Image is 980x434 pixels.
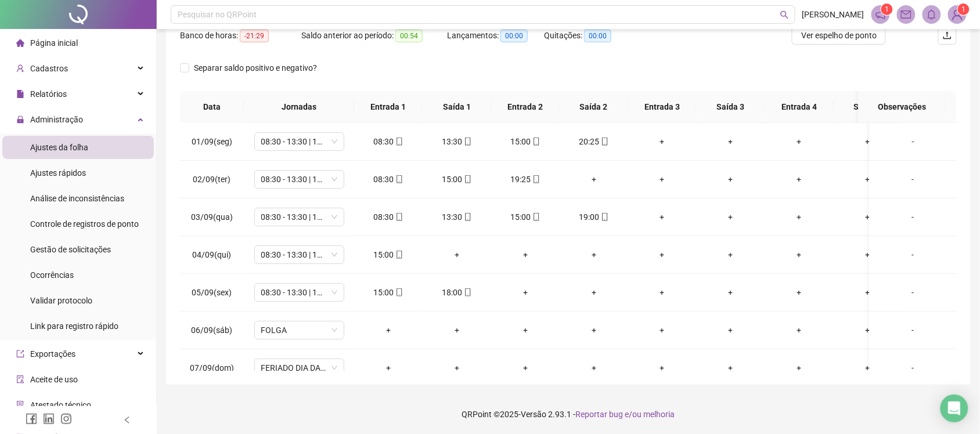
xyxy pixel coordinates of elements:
div: + [843,361,893,374]
div: - [879,173,947,186]
span: Aceite de uso [30,375,78,384]
span: mobile [394,251,403,259]
div: + [843,211,893,223]
img: 67715 [949,6,966,23]
span: -21:29 [240,30,269,42]
span: 1 [961,5,965,13]
span: FERIADO DIA DA INDEPENDÊNCIA [261,359,337,377]
span: 00:00 [500,30,528,42]
span: solution [16,401,24,409]
div: 19:00 [569,211,619,223]
span: mobile [394,213,403,221]
span: mobile [394,288,403,296]
span: 00:54 [395,30,423,42]
div: + [500,361,550,374]
div: + [843,286,893,299]
span: mobile [463,175,472,183]
th: Entrada 2 [491,91,560,123]
span: Link para registro rápido [30,321,118,331]
span: mobile [463,213,472,221]
div: - [879,286,947,299]
div: + [637,286,687,299]
span: mobile [463,288,472,296]
div: 15:00 [432,173,482,186]
div: 15:00 [363,286,413,299]
div: + [706,324,756,337]
span: export [16,350,24,358]
span: Ocorrências [30,270,74,280]
span: 00:00 [584,30,611,42]
div: + [637,173,687,186]
span: mobile [531,213,541,221]
span: Observações [868,100,936,113]
span: Cadastros [30,64,68,73]
th: Entrada 4 [765,91,834,123]
div: + [569,173,619,186]
div: - [879,324,947,337]
div: + [706,248,756,261]
div: + [637,361,687,374]
th: Saída 4 [834,91,902,123]
span: Ver espelho de ponto [801,29,877,42]
span: bell [927,9,937,20]
div: + [363,361,413,374]
div: 20:25 [569,135,619,148]
span: 06/09(sáb) [192,325,233,335]
span: mobile [600,213,609,221]
span: facebook [26,413,37,425]
span: user-add [16,64,24,73]
div: + [637,324,687,337]
span: Administração [30,115,83,124]
div: - [879,248,947,261]
div: + [706,135,756,148]
span: mobile [394,138,403,146]
div: + [569,286,619,299]
span: mobile [463,138,472,146]
span: search [780,10,789,19]
span: file [16,90,24,98]
div: 15:00 [500,211,550,223]
th: Data [180,91,244,123]
span: Validar protocolo [30,296,92,305]
div: + [500,324,550,337]
span: FOLGA [261,321,337,339]
th: Saída 1 [423,91,491,123]
span: Gestão de solicitações [30,245,111,254]
div: + [569,361,619,374]
th: Saída 3 [697,91,765,123]
div: 19:25 [500,173,550,186]
div: + [500,286,550,299]
th: Entrada 3 [628,91,697,123]
span: 01/09(seg) [192,137,232,146]
sup: 1 [881,3,893,15]
div: Saldo anterior ao período: [301,29,447,42]
th: Entrada 1 [354,91,423,123]
span: audit [16,375,24,384]
div: + [774,135,824,148]
div: - [879,361,947,374]
span: 02/09(ter) [193,175,231,184]
span: Ajustes da folha [30,143,88,152]
div: + [774,286,824,299]
span: 08:30 - 13:30 | 15:00 - 18:00 [261,284,337,301]
span: 07/09(dom) [190,363,234,372]
div: - [879,211,947,223]
div: + [637,248,687,261]
div: + [706,211,756,223]
div: + [637,211,687,223]
span: Atestado técnico [30,400,91,410]
span: mobile [600,138,609,146]
span: linkedin [43,413,55,425]
span: 08:30 - 13:30 | 15:00 - 19:00 [261,133,337,150]
div: 08:30 [363,135,413,148]
div: + [432,361,482,374]
span: Página inicial [30,38,78,48]
div: 13:30 [432,211,482,223]
th: Saída 2 [560,91,628,123]
span: notification [875,9,886,20]
div: + [774,211,824,223]
span: 1 [885,5,889,13]
span: upload [943,31,952,40]
span: Separar saldo positivo e negativo? [189,62,322,74]
span: Controle de registros de ponto [30,219,139,229]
